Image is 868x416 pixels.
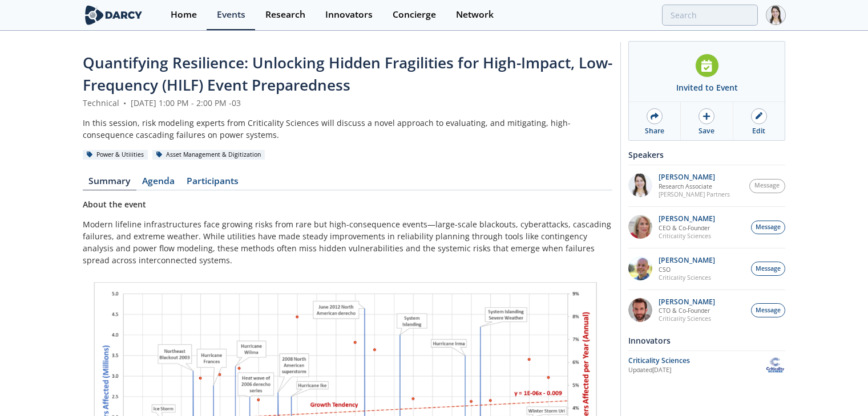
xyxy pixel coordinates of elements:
[628,366,765,375] div: Updated [DATE]
[152,150,265,160] div: Asset Management & Digitization
[628,356,765,366] div: Criticality Sciences
[756,306,781,315] span: Message
[659,274,715,282] p: Criticality Sciences
[628,173,652,197] img: qdh7Er9pRiGqDWE5eNkh
[83,117,612,141] div: In this session, risk modeling experts from Criticality Sciences will discuss a novel approach to...
[217,10,245,19] div: Events
[83,5,145,25] img: logo-wide.svg
[765,355,785,375] img: Criticality Sciences
[83,52,612,95] span: Quantifying Resilience: Unlocking Hidden Fragilities for High-Impact, Low-Frequency (HILF) Event ...
[751,221,785,235] button: Message
[659,315,715,323] p: Criticality Sciences
[83,199,146,210] strong: About the event
[752,126,765,136] div: Edit
[83,177,136,190] a: Summary
[659,173,730,181] p: [PERSON_NAME]
[699,126,714,136] div: Save
[628,215,652,239] img: 7fd099ee-3020-413d-8a27-20701badd6bb
[749,179,786,193] button: Message
[766,5,786,25] img: Profile
[171,10,197,19] div: Home
[628,331,785,350] div: Innovators
[676,81,738,93] div: Invited to Event
[628,298,652,322] img: 90f9c750-37bc-4a35-8c39-e7b0554cf0e9
[325,10,373,19] div: Innovators
[659,266,715,274] p: CSO
[751,262,785,276] button: Message
[265,10,305,19] div: Research
[659,224,715,232] p: CEO & Co-Founder
[136,177,181,190] a: Agenda
[659,298,715,306] p: [PERSON_NAME]
[751,303,785,317] button: Message
[83,97,612,109] div: Technical [DATE] 1:00 PM - 2:00 PM -03
[659,256,715,264] p: [PERSON_NAME]
[754,181,780,190] span: Message
[628,355,785,375] a: Criticality Sciences Updated[DATE] Criticality Sciences
[628,145,785,165] div: Speakers
[756,223,781,232] span: Message
[83,150,148,160] div: Power & Utilities
[820,370,857,405] iframe: chat widget
[83,218,612,266] p: Modern lifeline infrastructures face growing risks from rare but high-consequence events—large-sc...
[659,215,715,223] p: [PERSON_NAME]
[645,126,664,136] div: Share
[122,97,128,108] span: •
[456,10,494,19] div: Network
[662,5,758,26] input: Advanced Search
[659,182,730,190] p: Research Associate
[659,307,715,315] p: CTO & Co-Founder
[393,10,436,19] div: Concierge
[659,190,730,198] p: [PERSON_NAME] Partners
[733,102,785,140] a: Edit
[181,177,245,190] a: Participants
[659,232,715,240] p: Criticality Sciences
[756,264,781,274] span: Message
[628,256,652,280] img: c3fd1137-0e00-4905-b78a-d4f4255912ba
